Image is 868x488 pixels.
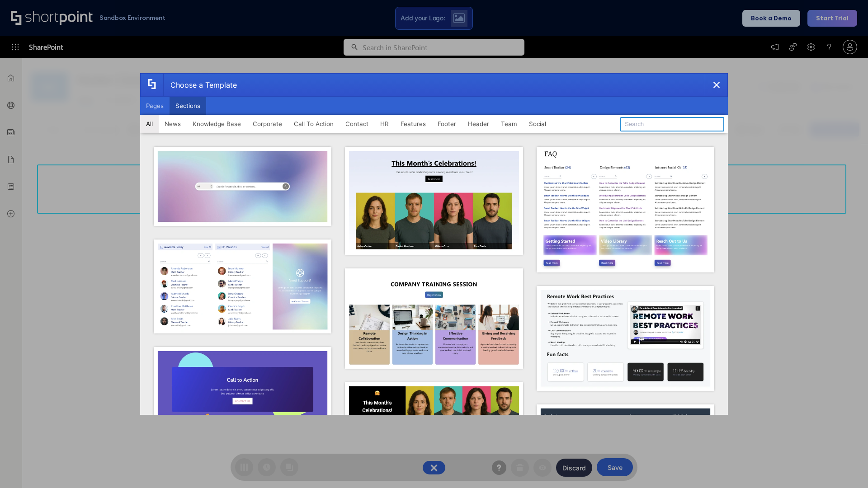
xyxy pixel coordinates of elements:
[620,117,724,131] input: Search
[340,115,374,133] button: Contact
[395,115,432,133] button: Features
[247,115,288,133] button: Corporate
[140,97,170,115] button: Pages
[140,115,159,133] button: All
[432,115,462,133] button: Footer
[288,115,340,133] button: Call To Action
[823,445,868,488] iframe: Chat Widget
[495,115,523,133] button: Team
[140,73,728,415] div: template selector
[159,115,187,133] button: News
[170,97,206,115] button: Sections
[523,115,552,133] button: Social
[462,115,495,133] button: Header
[163,74,237,96] div: Choose a Template
[374,115,395,133] button: HR
[187,115,247,133] button: Knowledge Base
